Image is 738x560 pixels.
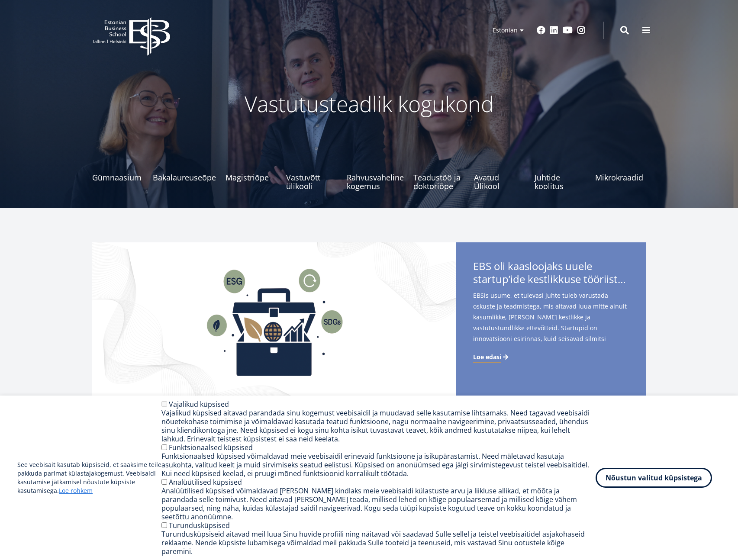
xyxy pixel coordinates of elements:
a: Magistriõpe [226,156,277,190]
span: Vastuvõtt ülikooli [286,173,337,190]
a: Avatud Ülikool [474,156,525,190]
span: Mikrokraadid [595,173,646,182]
a: Teadustöö ja doktoriõpe [413,156,464,190]
span: EBS oli kaasloojaks uuele [473,260,629,288]
div: Funktsionaalsed küpsised võimaldavad meie veebisaidil erinevaid funktsioone ja isikupärastamist. ... [161,452,596,478]
span: startup’ide kestlikkuse tööriistakastile [473,273,629,286]
a: Juhtide koolitus [535,156,586,190]
a: Rahvusvaheline kogemus [347,156,404,190]
span: Loe edasi [473,353,501,361]
a: Vastuvõtt ülikooli [286,156,337,190]
button: Nõustun valitud küpsistega [596,468,712,488]
span: EBSis usume, et tulevasi juhte tuleb varustada oskuste ja teadmistega, mis aitavad luua mitte ain... [473,290,629,358]
div: Analüütilised küpsised võimaldavad [PERSON_NAME] kindlaks meie veebisaidi külastuste arvu ja liik... [161,486,596,521]
a: Facebook [537,26,545,35]
span: Bakalaureuseõpe [153,173,216,182]
label: Vajalikud küpsised [169,399,229,409]
span: Juhtide koolitus [535,173,586,190]
span: Rahvusvaheline kogemus [347,173,404,190]
a: Linkedin [550,26,558,35]
p: Vastutusteadlik kogukond [140,91,599,117]
img: Startup toolkit image [92,242,456,407]
p: See veebisait kasutab küpsiseid, et saaksime teile pakkuda parimat külastajakogemust. Veebisaidi ... [17,460,161,495]
a: Bakalaureuseõpe [153,156,216,190]
div: Turundusküpsiseid aitavad meil luua Sinu huvide profiili ning näitavad või saadavad Sulle sellel ... [161,530,596,556]
a: Instagram [577,26,586,35]
a: Gümnaasium [92,156,143,190]
label: Analüütilised küpsised [169,477,242,487]
label: Funktsionaalsed küpsised [169,443,253,452]
a: Loe edasi [473,353,510,361]
span: Teadustöö ja doktoriõpe [413,173,464,190]
a: Loe rohkem [59,486,93,495]
span: Magistriõpe [226,173,277,182]
div: Vajalikud küpsised aitavad parandada sinu kogemust veebisaidil ja muudavad selle kasutamise lihts... [161,409,596,443]
a: Youtube [563,26,573,35]
label: Turundusküpsised [169,521,230,530]
a: Mikrokraadid [595,156,646,190]
span: Avatud Ülikool [474,173,525,190]
span: Gümnaasium [92,173,143,182]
